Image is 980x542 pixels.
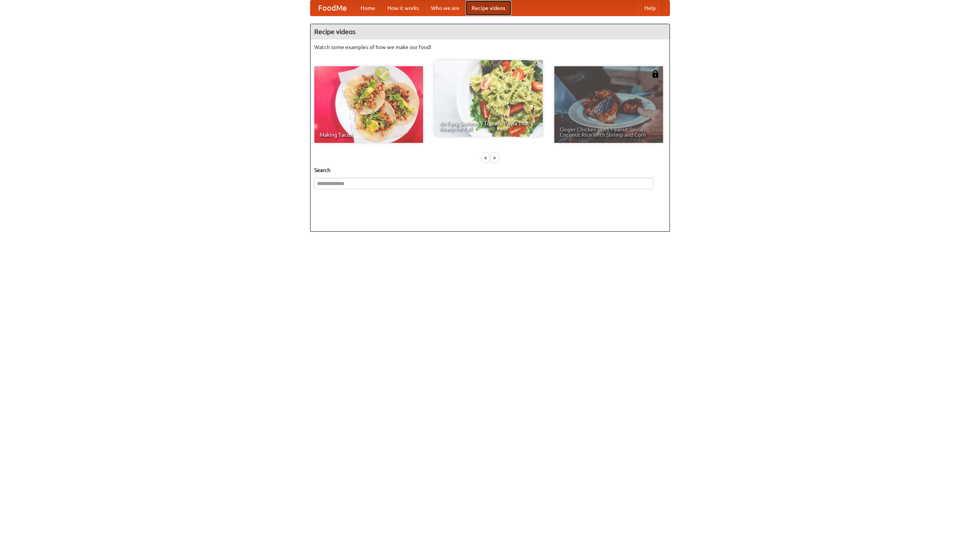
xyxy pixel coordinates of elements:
div: « [482,153,489,162]
a: Recipe videos [465,0,511,16]
a: FoodMe [310,0,354,16]
p: Watch some examples of how we make our food! [314,43,666,51]
a: Making Tacos [314,66,423,143]
a: An Easy, Summery Tomato Pasta That's Ready for Fall [434,60,543,137]
h4: Recipe videos [310,24,670,39]
span: Making Tacos [320,132,418,138]
a: Home [354,0,381,16]
span: An Easy, Summery Tomato Pasta That's Ready for Fall [439,121,537,131]
a: Who we are [425,0,465,16]
a: Help [638,0,662,16]
div: » [491,153,498,162]
img: 483408.png [652,70,659,78]
a: How it works [381,0,425,16]
h5: Search [314,166,666,174]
